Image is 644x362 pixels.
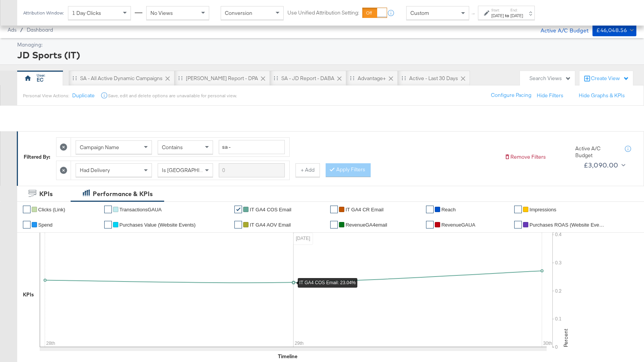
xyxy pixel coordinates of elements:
button: £3,090.00 [581,159,627,171]
a: ✔ [330,221,338,228]
div: Drag to reorder tab [350,76,354,80]
button: Duplicate [72,92,95,99]
button: Hide Graphs & KPIs [579,92,625,99]
a: ✔ [514,221,522,228]
div: Save, edit and delete options are unavailable for personal view. [108,93,237,99]
button: Remove Filters [504,153,546,161]
div: Drag to reorder tab [402,76,406,80]
div: Search Views [529,75,571,82]
label: End: [510,8,523,13]
span: RevenueGAUA [441,222,475,228]
span: IT GA4 COS Email [250,207,291,212]
div: [PERSON_NAME] Report - DPA [186,75,258,82]
span: RevenueGA4email [345,222,387,228]
div: Create View [591,75,629,82]
button: £46,048.56 [592,24,636,36]
div: EC [37,76,44,84]
div: KPIs [23,291,34,298]
span: Is [GEOGRAPHIC_DATA] [162,167,220,174]
div: KPIs [39,190,53,198]
div: Timeline [278,353,297,360]
div: Active A/C Budget [533,24,589,35]
span: Clicks (Link) [38,207,65,212]
span: Purchases Value (Website Events) [119,222,196,228]
div: £46,048.56 [596,26,627,35]
div: Managing: [17,41,634,48]
button: Configure Pacing [486,88,537,102]
input: Enter a search term [219,140,285,154]
span: Contains [162,144,183,151]
span: No Views [150,10,173,16]
text: Percent [562,329,569,347]
div: Drag to reorder tab [73,76,77,80]
a: ✔ [234,221,242,228]
span: Reach [441,207,456,212]
div: SA - JD Report - DABA [281,75,334,82]
span: Spend [38,222,53,228]
div: [DATE] [491,13,504,19]
label: Start: [491,8,504,13]
div: Advantage+ [358,75,386,82]
span: 1 Day Clicks [72,10,101,16]
button: Hide Filters [537,92,563,99]
a: ✔ [426,221,434,228]
a: ✔ [514,206,522,213]
span: IT GA4 AOV Email [250,222,291,228]
span: IT GA4 CR Email [345,207,383,212]
span: Purchases ROAS (Website Events) [529,222,606,228]
span: Conversion [225,10,252,16]
a: ✔ [23,206,31,213]
div: Active - Last 30 Days [409,75,458,82]
strong: to [504,13,510,18]
div: Filtered By: [24,153,50,161]
span: TransactionsGAUA [119,207,162,212]
a: ✔ [104,206,112,213]
label: Use Unified Attribution Setting: [287,9,359,16]
span: Campaign Name [80,144,119,151]
div: Attribution Window: [23,10,64,16]
div: Drag to reorder tab [178,76,182,80]
div: JD Sports (IT) [17,48,634,61]
span: Custom [410,10,429,16]
button: + Add [295,163,320,177]
span: Ads [8,27,16,33]
div: [DATE] [510,13,523,19]
a: ✔ [330,206,338,213]
div: Active A/C Budget [575,145,617,159]
a: Dashboard [27,27,53,33]
div: £3,090.00 [584,159,618,171]
a: ✔ [426,206,434,213]
span: Had Delivery [80,167,110,174]
a: ✔ [234,206,242,213]
a: ✔ [23,221,31,228]
div: SA - All Active Dynamic Campaigns [80,75,163,82]
span: ↑ [470,13,477,16]
div: Personal View Actions: [23,93,69,99]
span: Impressions [529,207,556,212]
div: Drag to reorder tab [274,76,278,80]
div: Performance & KPIs [93,190,153,198]
input: Enter a search term [219,163,285,177]
a: ✔ [104,221,112,228]
span: / [16,27,27,33]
